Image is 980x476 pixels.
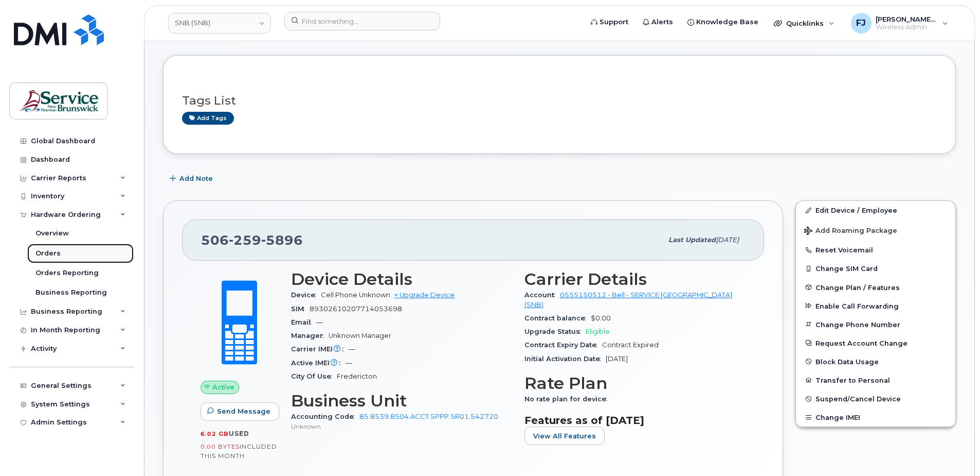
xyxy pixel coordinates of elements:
a: 85.8539.8504.ACCT.5PPP.5R01.542720 [359,413,498,420]
h3: Rate Plan [524,374,746,393]
span: Unknown Manager [329,332,391,339]
span: Fredericton [337,372,377,380]
a: SNB (SNB) [168,13,271,33]
div: Fougere, Jonathan (SNB) [844,13,955,33]
span: Account [524,291,560,299]
span: [PERSON_NAME] (SNB) [876,15,937,23]
span: Eligible [586,328,610,335]
span: Email [291,318,316,326]
span: — [346,359,352,367]
a: Edit Device / Employee [796,201,955,219]
span: Alerts [651,17,673,27]
a: Knowledge Base [680,12,766,32]
a: Add tags [182,112,234,125]
button: Add Note [163,169,222,188]
span: 5896 [261,232,303,248]
button: Enable Call Forwarding [796,297,955,315]
button: Change Phone Number [796,315,955,334]
button: Send Message [201,402,279,421]
div: Quicklinks [767,13,842,33]
button: Reset Voicemail [796,241,955,259]
h3: Business Unit [291,392,512,410]
button: Add Roaming Package [796,219,955,241]
span: [DATE] [606,355,628,363]
span: used [229,430,249,437]
span: Contract balance [524,314,591,322]
a: 0555150512 - Bell - SERVICE [GEOGRAPHIC_DATA] (SNB) [524,291,732,308]
span: $0.00 [591,314,611,322]
span: Enable Call Forwarding [815,302,899,310]
button: Block Data Usage [796,352,955,371]
span: 89302610207714053698 [310,305,402,313]
span: Last updated [668,236,716,244]
button: View All Features [524,427,605,445]
span: [DATE] [716,236,739,244]
span: Manager [291,332,329,339]
span: Contract Expiry Date [524,341,602,349]
button: Request Account Change [796,334,955,352]
span: 0.00 Bytes [201,443,240,450]
span: Active IMEI [291,359,346,367]
button: Suspend/Cancel Device [796,389,955,408]
span: Upgrade Status [524,328,586,335]
h3: Device Details [291,270,512,288]
span: Carrier IMEI [291,345,349,353]
span: — [349,345,355,353]
span: Cell Phone Unknown [321,291,390,299]
span: Contract Expired [602,341,659,349]
span: SIM [291,305,310,313]
span: FJ [856,17,866,29]
span: Add Note [179,174,213,183]
button: Change IMEI [796,408,955,427]
span: City Of Use [291,372,337,380]
a: + Upgrade Device [394,291,455,299]
span: Send Message [217,406,270,416]
button: Change Plan / Features [796,278,955,297]
span: Suspend/Cancel Device [815,395,901,403]
a: Alerts [636,12,680,32]
button: Transfer to Personal [796,371,955,389]
span: 259 [229,232,261,248]
span: Add Roaming Package [804,227,897,236]
span: Wireless Admin [876,23,937,31]
span: 506 [201,232,303,248]
span: Initial Activation Date [524,355,606,363]
span: Change Plan / Features [815,283,900,291]
span: Active [212,382,234,392]
span: No rate plan for device [524,395,612,403]
h3: Carrier Details [524,270,746,288]
h3: Tags List [182,94,937,107]
h3: Features as of [DATE] [524,414,746,427]
span: 6.02 GB [201,430,229,437]
p: Unknown [291,422,512,431]
button: Change SIM Card [796,259,955,278]
span: Device [291,291,321,299]
span: — [316,318,323,326]
span: Accounting Code [291,413,359,420]
span: Support [600,17,628,27]
a: Support [584,12,636,32]
span: View All Features [533,431,596,441]
span: Quicklinks [786,19,824,27]
input: Find something... [284,12,440,30]
span: Knowledge Base [696,17,758,27]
